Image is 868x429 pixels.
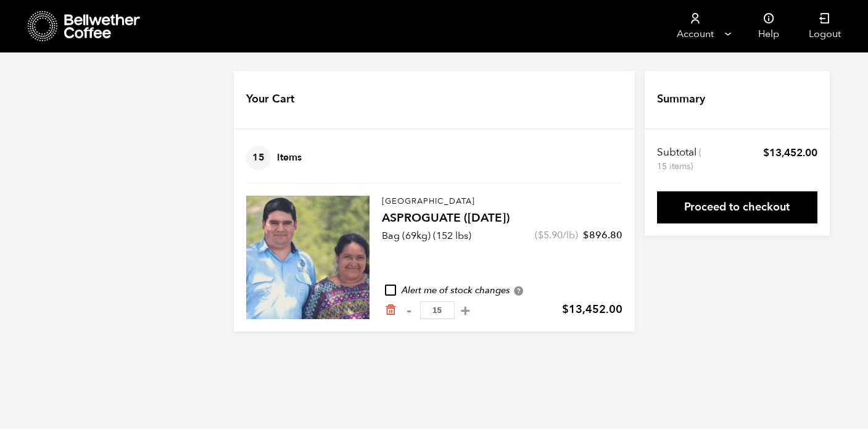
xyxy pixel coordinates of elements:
span: $ [538,228,544,242]
button: - [402,304,417,317]
h4: Items [246,146,302,170]
p: [GEOGRAPHIC_DATA] [382,196,622,208]
th: Subtotal [657,146,703,173]
a: Remove from cart [384,304,397,317]
p: Bag (69kg) (152 lbs) [382,228,471,243]
span: 15 [246,146,271,170]
button: + [458,304,473,317]
bdi: 13,452.00 [562,302,622,317]
span: $ [583,228,589,242]
span: $ [763,146,769,160]
span: ( /lb) [535,228,578,242]
a: Proceed to checkout [657,191,817,223]
bdi: 13,452.00 [763,146,817,160]
bdi: 896.80 [583,228,622,242]
h4: Summary [657,91,705,107]
h4: Your Cart [246,91,294,107]
h4: ASPROGUATE ([DATE]) [382,210,622,227]
div: Alert me of stock changes [382,284,622,298]
span: $ [562,302,569,317]
bdi: 5.90 [538,228,563,242]
input: Qty [420,301,455,319]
